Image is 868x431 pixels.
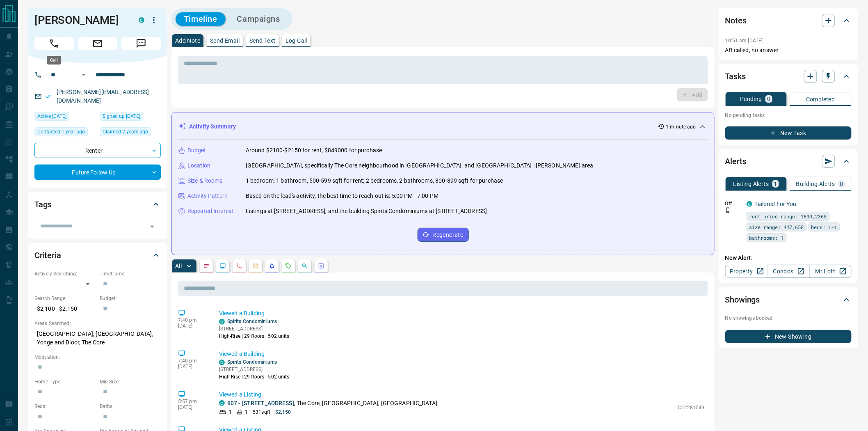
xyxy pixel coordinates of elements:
[219,332,290,340] p: High-Rise | 29 floors | 502 units
[725,314,852,322] p: No showings booked
[725,70,746,83] h2: Tasks
[666,123,696,131] p: 1 minute ago
[249,38,276,44] p: Send Text
[219,319,225,325] div: condos.ca
[725,151,852,171] div: Alerts
[246,192,439,200] p: Based on the lead's activity, the best time to reach out is: 5:00 PM - 7:00 PM
[219,263,226,269] svg: Lead Browsing Activity
[34,270,96,277] p: Actively Searching:
[733,181,769,187] p: Listing Alerts
[34,378,96,385] p: Home Type:
[286,38,307,44] p: Log Call
[34,37,74,50] span: Call
[34,245,161,265] div: Criteria
[747,201,752,207] div: condos.ca
[725,66,852,86] div: Tasks
[725,38,763,44] p: 10:51 am [DATE]
[227,399,437,408] p: , The Core, [GEOGRAPHIC_DATA], [GEOGRAPHIC_DATA]
[34,143,161,158] div: Renter
[121,37,161,50] span: Message
[45,94,51,99] svg: Email Verified
[175,38,200,44] p: Add Note
[302,263,308,269] svg: Opportunities
[178,119,708,134] div: Activity Summary1 minute ago
[37,128,85,136] span: Contacted 1 year ago
[796,181,835,187] p: Building Alerts
[811,223,837,231] span: beds: 1-1
[34,195,161,214] div: Tags
[725,126,852,140] button: New Task
[219,325,290,332] p: [STREET_ADDRESS]
[189,122,236,131] p: Activity Summary
[203,263,210,269] svg: Notes
[178,404,207,410] p: [DATE]
[47,56,61,64] div: Call
[246,207,487,215] p: Listings at [STREET_ADDRESS], and the building Spirits Condominiums at [STREET_ADDRESS]
[678,404,705,411] p: C12281549
[227,319,277,324] a: Spirits Condominiums
[252,263,259,269] svg: Emails
[34,198,51,211] h2: Tags
[418,228,469,242] button: Regenerate
[229,408,232,416] p: 1
[749,234,784,242] span: bathrooms: 1
[227,359,277,365] a: Spirits Condominiums
[725,11,852,30] div: Notes
[809,265,852,278] a: Mr.Loft
[79,70,89,80] button: Open
[34,327,161,349] p: [GEOGRAPHIC_DATA], [GEOGRAPHIC_DATA], Yonge and Bloor, The Core
[100,270,161,277] p: Timeframe:
[210,38,240,44] p: Send Email
[725,265,767,278] a: Property
[187,192,228,200] p: Activity Pattern
[57,89,149,104] a: [PERSON_NAME][EMAIL_ADDRESS][DOMAIN_NAME]
[767,96,770,102] p: 0
[219,360,225,365] div: condos.ca
[178,399,207,404] p: 5:57 pm
[78,37,117,50] span: Email
[725,155,747,168] h2: Alerts
[219,400,225,406] div: condos.ca
[100,295,161,302] p: Budget:
[187,161,210,170] p: Location
[725,109,852,122] p: No pending tasks
[840,181,843,187] p: 0
[749,212,827,220] span: rent price range: 1890,2365
[176,12,226,26] button: Timeline
[139,17,144,23] div: condos.ca
[227,400,294,406] a: 907 - [STREET_ADDRESS]
[34,320,161,327] p: Areas Searched:
[187,146,206,155] p: Budget
[246,146,382,155] p: Around $2100-$2150 for rent, $849000 for purchase
[285,263,292,269] svg: Requests
[100,127,161,139] div: Sun Jun 04 2023
[178,358,207,364] p: 7:40 pm
[34,353,161,361] p: Motivation:
[725,293,760,306] h2: Showings
[34,403,96,410] p: Beds:
[253,408,270,416] p: 531 sqft
[245,408,248,416] p: 1
[740,96,762,102] p: Pending
[34,14,126,27] h1: [PERSON_NAME]
[725,254,852,262] p: New Alert:
[219,390,705,399] p: Viewed a Listing
[178,317,207,323] p: 7:40 pm
[100,403,161,410] p: Baths:
[767,265,809,278] a: Condos
[725,14,747,27] h2: Notes
[318,263,324,269] svg: Agent Actions
[187,177,223,185] p: Size & Rooms
[146,221,158,232] button: Open
[229,12,288,26] button: Campaigns
[187,207,233,215] p: Repeated Interest
[100,378,161,385] p: Min Size:
[269,263,275,269] svg: Listing Alerts
[219,366,290,373] p: [STREET_ADDRESS]
[178,323,207,329] p: [DATE]
[100,112,161,123] div: Sun Jun 04 2023
[37,112,66,120] span: Active [DATE]
[219,309,705,318] p: Viewed a Building
[219,373,290,381] p: High-Rise | 29 floors | 502 units
[725,200,742,207] p: Off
